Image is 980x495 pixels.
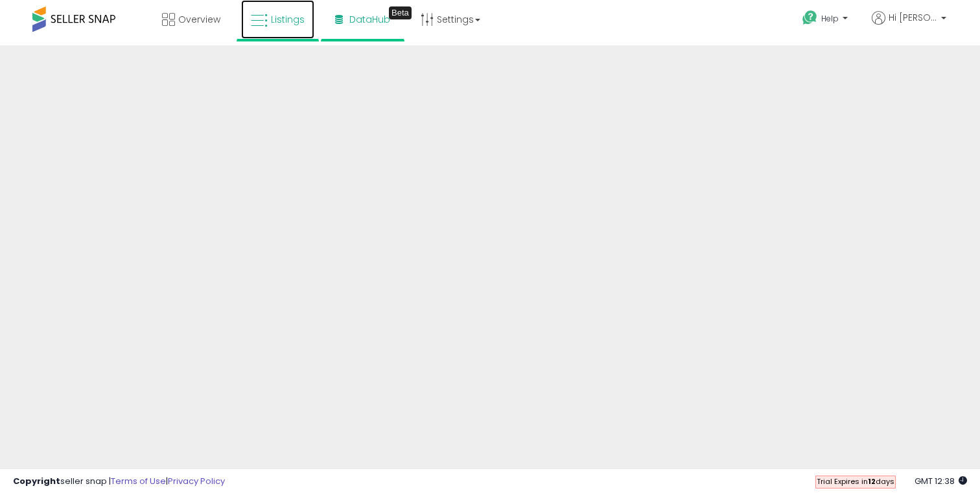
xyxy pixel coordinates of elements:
span: Listings [271,13,305,26]
span: Help [821,13,839,24]
a: Hi [PERSON_NAME] [872,11,946,40]
span: 2025-10-8 12:38 GMT [915,475,967,487]
strong: Copyright [13,475,60,487]
div: seller snap | | [13,476,225,488]
b: 12 [868,476,876,487]
div: Tooltip anchor [389,6,412,19]
a: Terms of Use [111,475,166,487]
span: DataHub [349,13,390,26]
span: Trial Expires in days [817,476,894,487]
span: Hi [PERSON_NAME] [889,11,937,24]
a: Privacy Policy [168,475,225,487]
i: Get Help [802,10,818,26]
span: Overview [178,13,220,26]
